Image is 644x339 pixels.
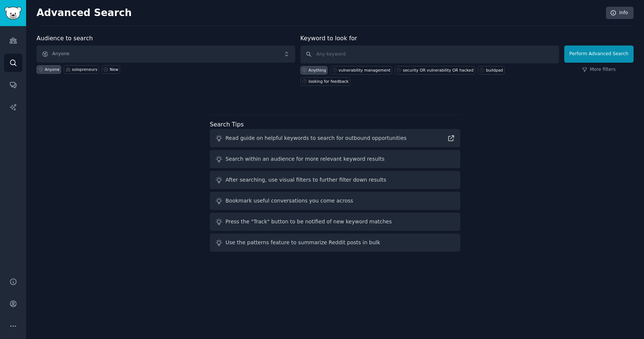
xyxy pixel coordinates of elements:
div: Bookmark useful conversations you come across [225,197,353,205]
button: Perform Advanced Search [564,45,634,63]
div: security OR vulnerability OR hacked [403,68,474,73]
div: New [110,67,119,72]
input: Any keyword [300,45,559,63]
div: Press the "Track" button to be notified of new keyword matches [225,218,392,226]
div: Read guide on helpful keywords to search for outbound opportunities [225,134,407,142]
a: New [102,65,120,74]
h2: Advanced Search [37,7,602,19]
div: Anyone [45,67,60,72]
a: More filters [582,66,616,73]
div: looking for feedback [309,79,348,84]
a: Info [606,7,634,19]
label: Audience to search [37,35,93,42]
div: Use the patterns feature to summarize Reddit posts in bulk [225,239,380,247]
div: Anything [309,68,326,73]
label: Keyword to look for [300,35,357,42]
img: GummySearch logo [4,7,22,20]
div: vulnerability management [338,68,390,73]
label: Search Tips [210,121,244,128]
button: Anyone [37,45,295,63]
div: After searching, use visual filters to further filter down results [225,176,386,184]
div: Search within an audience for more relevant keyword results [225,155,385,163]
div: solopreneurs [72,67,97,72]
div: buildpad [486,68,503,73]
